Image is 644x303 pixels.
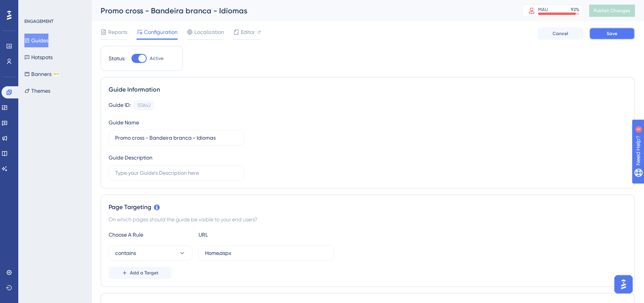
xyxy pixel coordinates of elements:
div: URL [199,230,282,239]
input: yourwebsite.com/path [205,249,328,257]
iframe: UserGuiding AI Assistant Launcher [612,273,635,296]
div: Guide Information [109,85,627,94]
span: Publish Changes [594,8,630,14]
span: Reports [108,27,127,37]
span: Active [150,55,163,61]
div: Guide Name [109,118,139,127]
div: On which pages should the guide be visible to your end users? [109,215,627,224]
span: Editor [241,27,255,37]
div: MAU [538,6,548,13]
div: Status: [109,54,125,63]
div: 5 [53,4,55,10]
div: 153642 [137,102,151,108]
span: Save [607,31,617,37]
button: Hotspots [24,50,53,64]
div: Guide Description [109,153,152,162]
button: Guides [24,34,48,47]
button: contains [109,245,192,261]
input: Type your Guide’s Description here [115,169,238,177]
span: Configuration [144,27,178,37]
span: Localization [194,27,224,37]
div: Page Targeting [109,203,627,212]
div: Guide ID: [109,100,131,110]
button: BannersBETA [24,67,60,81]
div: BETA [53,72,60,76]
button: Cancel [537,27,583,40]
button: Add a Target [109,267,171,279]
span: Cancel [553,31,568,37]
button: Themes [24,84,50,98]
div: ENGAGEMENT [24,18,53,24]
div: Choose A Rule [109,230,192,239]
div: 92 % [571,6,579,13]
button: Publish Changes [589,5,635,17]
span: Need Help? [18,2,48,11]
span: Add a Target [130,270,159,276]
input: Type your Guide’s Name here [115,134,238,142]
div: Promo cross - Bandeira branca - Idiomas [101,5,503,16]
span: contains [115,248,136,258]
button: Save [589,27,635,40]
